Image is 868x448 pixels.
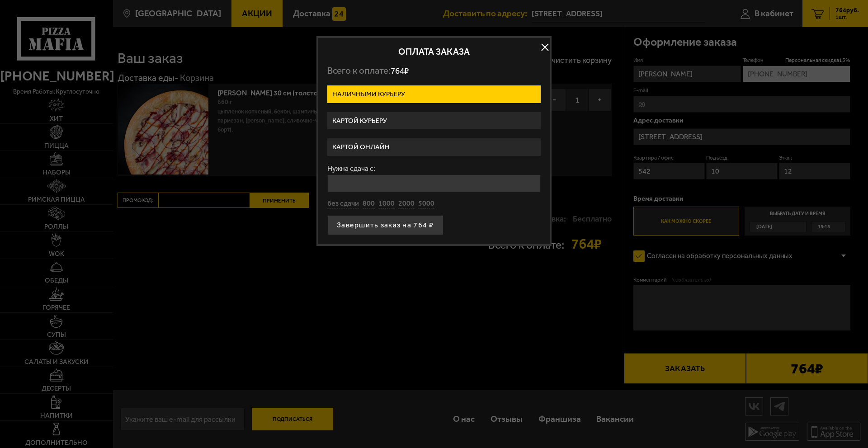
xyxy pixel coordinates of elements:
button: Завершить заказ на 764 ₽ [327,215,443,235]
p: Всего к оплате: [327,65,541,76]
label: Картой курьеру [327,112,541,130]
h2: Оплата заказа [327,47,541,56]
button: 2000 [398,199,415,209]
button: 800 [363,199,375,209]
button: 1000 [378,199,395,209]
label: Нужна сдача с: [327,165,541,172]
button: без сдачи [327,199,359,209]
label: Картой онлайн [327,138,541,156]
label: Наличными курьеру [327,85,541,103]
button: 5000 [418,199,434,209]
span: 764 ₽ [391,66,409,76]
